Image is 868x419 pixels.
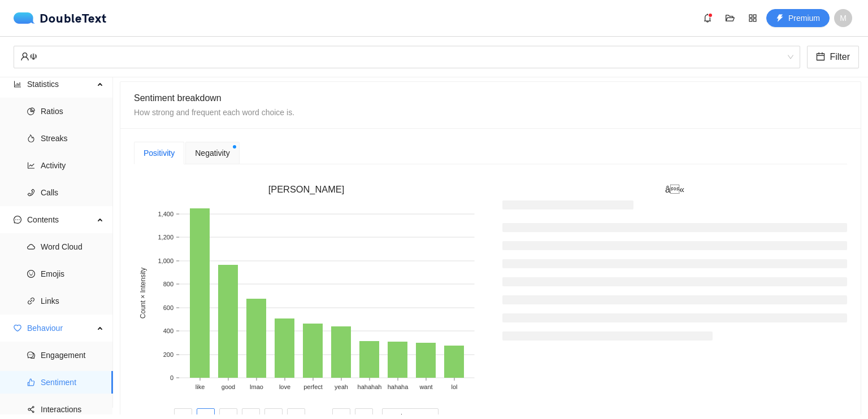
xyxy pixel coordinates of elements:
span: Engagement [41,344,104,366]
span: bar-chart [14,80,21,88]
span: Streaks [41,127,104,150]
text: Count × Intensity [139,268,147,318]
span: Behaviour [27,317,94,339]
span: thunderbolt [776,14,784,23]
button: calendarFilter [807,46,859,68]
span: fire [27,134,35,142]
text: good [222,383,235,390]
text: 200 [163,351,173,358]
span: Negativity [195,147,229,159]
button: folder-open [721,9,739,27]
text: hahahah [358,383,382,390]
span: Word Cloud [41,235,104,258]
span: Statistics [27,73,94,95]
text: 1,000 [158,257,173,264]
button: bell [698,9,717,27]
span: appstore [744,14,761,23]
span: Sentiment breakdown [134,93,222,103]
span: Emojis [41,263,104,285]
span: Activity [41,154,104,177]
span: comment [27,351,35,359]
text: perfect [303,383,323,390]
span: Ratios [41,100,104,123]
span: share-alt [27,405,35,413]
span: Premium [788,12,820,24]
span: ☫ [20,46,793,68]
span: Sentiment [41,371,104,394]
div: DoubleText [14,12,107,24]
span: pie-chart [27,107,35,115]
text: 1,200 [158,234,173,241]
text: lol [451,383,457,390]
span: Contents [27,208,94,231]
img: logo [14,12,40,24]
h3: â« [502,182,847,197]
text: love [279,383,290,390]
text: lmao [250,383,263,390]
text: hahaha [388,383,409,390]
span: message [14,216,21,224]
span: bell [699,14,716,23]
span: M [840,9,847,27]
span: like [27,378,35,386]
button: thunderboltPremium [766,9,830,27]
text: want [419,383,432,390]
span: How strong and frequent each word choice is. [134,108,294,117]
span: user [20,52,29,61]
h3: [PERSON_NAME] [134,182,479,197]
span: link [27,297,35,305]
span: heart [14,324,21,332]
a: logoDoubleText [14,12,107,24]
text: 400 [163,328,173,334]
span: smile [27,270,35,278]
text: 600 [163,304,173,311]
button: appstore [744,9,762,27]
text: like [196,383,205,390]
text: 0 [170,374,173,381]
span: phone [27,189,35,197]
span: cloud [27,243,35,251]
span: Calls [41,181,104,204]
span: folder-open [722,14,739,23]
text: yeah [335,383,348,390]
span: Links [41,290,104,312]
text: 1,400 [158,211,173,217]
span: Filter [830,50,850,64]
span: line-chart [27,162,35,169]
div: ☫ [20,46,783,68]
div: Positivity [144,147,175,159]
text: 800 [163,281,173,287]
span: calendar [816,52,825,63]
